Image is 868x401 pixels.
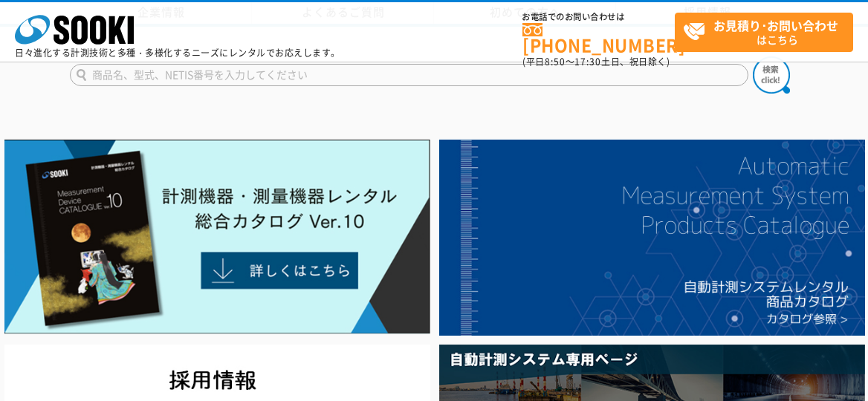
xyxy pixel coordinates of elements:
span: 17:30 [574,55,601,68]
span: はこちら [683,13,852,50]
span: 8:50 [545,55,566,68]
img: Catalog Ver10 [4,140,430,335]
input: 商品名、型式、NETIS番号を入力してください [70,64,748,86]
img: 自動計測システムカタログ [439,140,865,336]
strong: お見積り･お問い合わせ [713,16,838,34]
span: お電話でのお問い合わせは [522,13,675,22]
a: お見積り･お問い合わせはこちら [675,13,853,52]
span: (平日 ～ 土日、祝日除く) [522,55,670,68]
img: btn_search.png [753,56,790,94]
a: [PHONE_NUMBER] [522,23,675,53]
p: 日々進化する計測技術と多種・多様化するニーズにレンタルでお応えします。 [15,48,340,57]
